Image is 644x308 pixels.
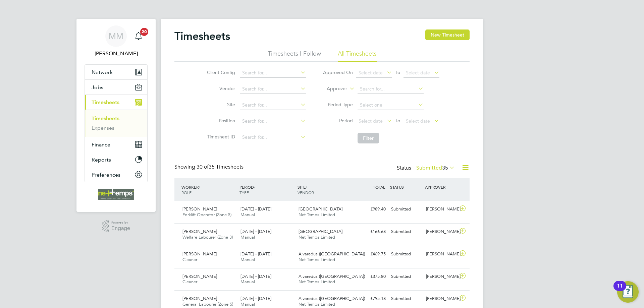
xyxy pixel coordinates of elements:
span: Alvaredus ([GEOGRAPHIC_DATA]) [299,296,365,301]
input: Search for... [240,117,306,126]
span: / [199,184,200,190]
span: [PERSON_NAME] [182,229,217,234]
div: [PERSON_NAME] [423,204,458,215]
span: Alvaredus ([GEOGRAPHIC_DATA]) [299,251,365,257]
div: 11 [617,286,623,295]
button: Open Resource Center, 11 new notifications [617,281,639,303]
span: Engage [111,226,130,231]
div: Timesheets [85,110,147,137]
span: Cleaner [182,279,197,285]
span: Mia Mellors [85,50,148,58]
label: Period Type [323,102,353,108]
span: 35 Timesheets [197,164,244,170]
span: Manual [240,234,255,240]
span: / [306,184,307,190]
button: Timesheets [85,95,147,110]
button: Reports [85,152,147,167]
button: Finance [85,137,147,152]
div: STATUS [388,181,423,193]
span: Net Temps Limited [299,257,335,262]
label: Position [205,118,235,124]
a: Go to home page [85,189,148,200]
input: Search for... [240,68,306,78]
span: VENDOR [298,190,314,195]
span: Manual [240,257,255,262]
button: Filter [358,133,379,143]
button: Jobs [85,80,147,95]
span: Alvaredus ([GEOGRAPHIC_DATA]) [299,273,365,279]
label: Client Config [205,69,235,75]
label: Submitted [416,165,455,171]
span: Network [92,69,113,75]
span: 35 [442,165,448,171]
a: Expenses [92,125,114,131]
div: Submitted [388,204,423,215]
button: Preferences [85,167,147,182]
div: [PERSON_NAME] [423,226,458,237]
span: Select date [359,118,383,124]
div: [PERSON_NAME] [423,293,458,304]
input: Search for... [240,101,306,110]
span: [PERSON_NAME] [182,251,217,257]
div: £469.75 [354,249,388,260]
span: [PERSON_NAME] [182,296,217,301]
span: [DATE] - [DATE] [240,229,271,234]
span: General Labourer (Zone 5) [182,301,233,307]
span: Select date [359,70,383,76]
input: Search for... [240,84,306,94]
div: [PERSON_NAME] [423,249,458,260]
a: 20 [132,25,145,47]
span: Preferences [92,172,120,178]
span: Net Temps Limited [299,301,335,307]
div: WORKER [180,181,238,198]
span: Manual [240,212,255,218]
span: Net Temps Limited [299,234,335,240]
a: MM[PERSON_NAME] [85,25,148,58]
label: Period [323,118,353,124]
h2: Timesheets [174,29,230,43]
span: Forklift Operator (Zone 5) [182,212,231,218]
span: Select date [406,70,430,76]
img: net-temps-logo-retina.png [98,189,134,200]
input: Search for... [240,133,306,142]
input: Search for... [358,84,424,94]
div: Submitted [388,249,423,260]
span: To [393,116,402,125]
span: Reports [92,157,111,163]
span: [DATE] - [DATE] [240,296,271,301]
div: Submitted [388,226,423,237]
input: Select one [358,101,424,110]
a: Powered byEngage [102,220,130,233]
label: Site [205,102,235,108]
span: Net Temps Limited [299,279,335,285]
span: 30 of [197,164,209,170]
div: £375.80 [354,271,388,282]
span: [DATE] - [DATE] [240,206,271,212]
span: To [393,68,402,77]
span: ROLE [181,190,192,195]
span: [DATE] - [DATE] [240,273,271,279]
span: Manual [240,301,255,307]
span: [DATE] - [DATE] [240,251,271,257]
span: Cleaner [182,257,197,262]
span: [GEOGRAPHIC_DATA] [299,229,342,234]
label: Approver [317,85,347,92]
div: Submitted [388,293,423,304]
span: Select date [406,118,430,124]
span: Net Temps Limited [299,212,335,218]
nav: Main navigation [76,19,156,212]
span: Manual [240,279,255,285]
div: PERIOD [238,181,296,198]
span: / [254,184,255,190]
button: Network [85,65,147,79]
span: Timesheets [92,99,119,106]
div: Showing [174,164,245,171]
button: New Timesheet [425,29,470,40]
span: [PERSON_NAME] [182,206,217,212]
span: TOTAL [373,184,385,190]
span: TYPE [239,190,249,195]
div: Submitted [388,271,423,282]
div: Status [397,164,456,173]
span: Welfare Labourer (Zone 3) [182,234,233,240]
span: Jobs [92,84,103,90]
